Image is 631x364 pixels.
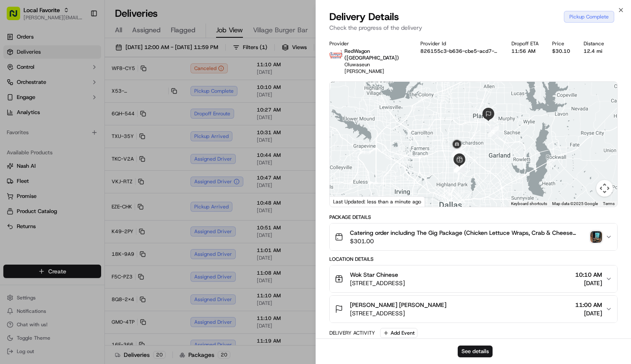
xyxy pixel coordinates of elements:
[29,80,138,88] div: Start new chat
[5,118,68,133] a: 📗Knowledge Base
[330,196,425,207] div: Last Updated: less than a minute ago
[552,201,598,206] span: Map data ©2025 Google
[511,48,539,55] div: 11:56 AM
[552,48,570,55] div: $30.10
[420,40,498,47] div: Provider Id
[350,270,398,279] span: Wok Star Chinese
[350,229,587,237] span: Catering order including The Gig Package (Chicken Lettuce Wraps, Crab & Cheese Wontons, Orange Ch...
[575,301,602,309] span: 11:00 AM
[83,142,102,148] span: Pylon
[575,279,602,287] span: [DATE]
[8,80,23,95] img: 1736555255976-a54dd68f-1ca7-489b-9aae-adbdc363a1c4
[329,10,399,23] span: Delivery Details
[350,279,405,287] span: [STREET_ADDRESS]
[329,48,343,61] img: time_to_eat_nevada_logo
[603,201,615,206] a: Terms (opens in new tab)
[8,8,25,25] img: Nash
[575,270,602,279] span: 10:10 AM
[380,328,417,338] button: Add Event
[29,88,106,95] div: We're available if you need us!
[584,48,604,55] div: 12.4 mi
[329,40,407,47] div: Provider
[344,61,384,75] span: Oluwaseun [PERSON_NAME]
[143,82,153,92] button: Start new chat
[71,122,78,129] div: 💻
[329,330,375,336] div: Delivery Activity
[350,309,446,317] span: [STREET_ADDRESS]
[330,224,617,250] button: Catering order including The Gig Package (Chicken Lettuce Wraps, Crab & Cheese Wontons, Orange Ch...
[458,346,493,357] button: See details
[330,265,617,292] button: Wok Star Chinese[STREET_ADDRESS]10:10 AM[DATE]
[552,40,570,47] div: Price
[8,33,153,47] p: Welcome 👋
[584,40,604,47] div: Distance
[68,118,138,133] a: 💻API Documentation
[485,123,502,140] div: 1
[59,141,102,148] a: Powered byPylon
[344,48,407,61] p: RedWagon ([GEOGRAPHIC_DATA])
[511,40,539,47] div: Dropoff ETA
[350,237,587,245] span: $301.00
[332,196,360,207] a: Open this area in Google Maps (opens a new window)
[330,296,617,322] button: [PERSON_NAME] [PERSON_NAME][STREET_ADDRESS]11:00 AM[DATE]
[17,121,64,130] span: Knowledge Base
[350,301,446,309] span: [PERSON_NAME] [PERSON_NAME]
[511,201,547,207] button: Keyboard shortcuts
[79,121,135,130] span: API Documentation
[590,231,602,243] img: photo_proof_of_pickup image
[596,180,613,197] button: Map camera controls
[450,147,468,164] div: 6
[329,214,618,221] div: Package Details
[329,256,618,263] div: Location Details
[8,122,15,129] div: 📗
[332,196,360,207] img: Google
[420,48,498,55] button: 826155c3-b636-cbe5-acd7-796ae6730470
[22,54,151,62] input: Got a question? Start typing here...
[575,309,602,317] span: [DATE]
[329,23,618,32] p: Check the progress of the delivery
